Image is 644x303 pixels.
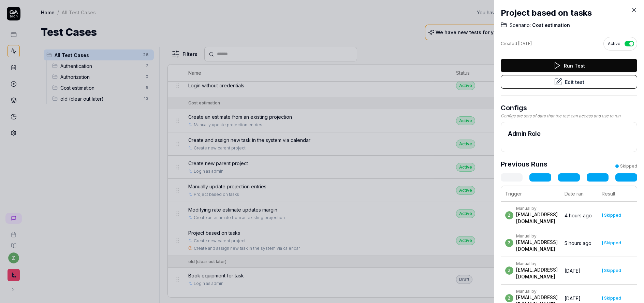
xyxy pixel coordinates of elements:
div: Manual by [516,233,558,239]
div: Skipped [604,269,621,273]
div: [EMAIL_ADDRESS][DOMAIN_NAME] [516,266,558,280]
button: Edit test [501,75,637,89]
h2: Admin Role [508,129,630,138]
div: Manual by [516,206,558,211]
button: Run Test [501,59,637,72]
div: Configs are sets of data that the test can access and use to run [501,113,637,119]
th: Result [598,186,637,202]
span: z [505,211,513,219]
th: Date ran [560,186,598,202]
div: Skipped [604,241,621,245]
span: Active [608,41,620,47]
div: Manual by [516,289,558,294]
div: Created [501,41,532,47]
div: [EMAIL_ADDRESS][DOMAIN_NAME] [516,211,558,225]
div: Skipped [604,296,621,300]
span: Cost estimation [531,22,570,29]
span: Scenario: [510,22,531,29]
h3: Previous Runs [501,159,547,169]
div: Manual by [516,261,558,266]
time: [DATE] [565,268,581,274]
span: z [505,294,513,302]
time: [DATE] [565,295,581,301]
div: Skipped [604,213,621,217]
h2: Project based on tasks [501,7,637,19]
time: 4 hours ago [565,213,592,218]
time: 5 hours ago [565,240,591,246]
span: z [505,266,513,275]
time: [DATE] [518,41,532,46]
span: z [505,239,513,247]
h3: Configs [501,103,637,113]
div: [EMAIL_ADDRESS][DOMAIN_NAME] [516,239,558,252]
div: Skipped [620,163,637,169]
th: Trigger [501,186,560,202]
